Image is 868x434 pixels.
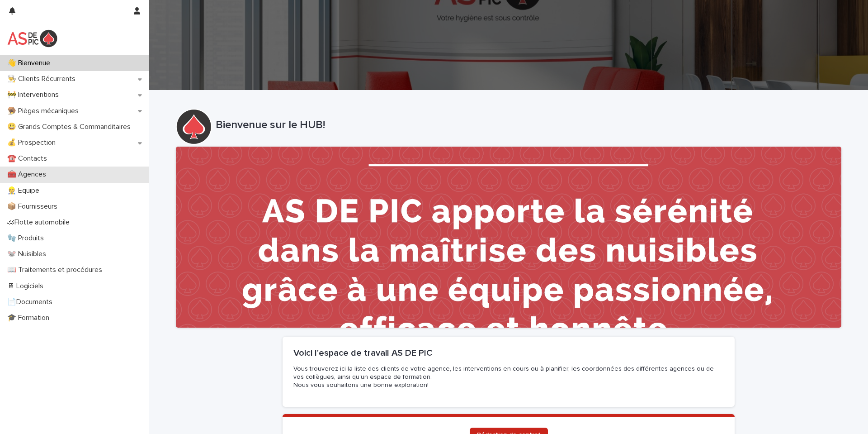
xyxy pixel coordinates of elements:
p: Bienvenue sur le HUB! [216,119,838,132]
p: 🐭 Nuisibles [4,250,53,258]
p: Vous trouverez ici la liste des clients de votre agence, les interventions en cours ou à planifie... [293,365,724,390]
p: 😃 Grands Comptes & Commanditaires [4,123,138,131]
p: 🖥 Logiciels [4,282,51,291]
p: 👷 Equipe [4,186,47,195]
p: 📄Documents [4,298,60,306]
p: 🧤 Produits [4,234,51,243]
p: 🎓 Formation [4,314,57,322]
p: 🏎Flotte automobile [4,218,77,227]
p: 🚧 Interventions [4,91,66,99]
p: 🧰 Agences [4,170,53,179]
p: 💰 Prospection [4,138,63,147]
p: 👨‍🍳 Clients Récurrents [4,75,83,83]
p: 🪤 Pièges mécaniques [4,107,86,115]
p: 📦 Fournisseurs [4,202,65,211]
p: 👋 Bienvenue [4,59,57,67]
p: 📖 Traitements et procédures [4,266,109,274]
img: yKcqic14S0S6KrLdrqO6 [7,29,57,48]
p: ☎️ Contacts [4,154,54,163]
h2: Voici l'espace de travail AS DE PIC [293,348,724,358]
